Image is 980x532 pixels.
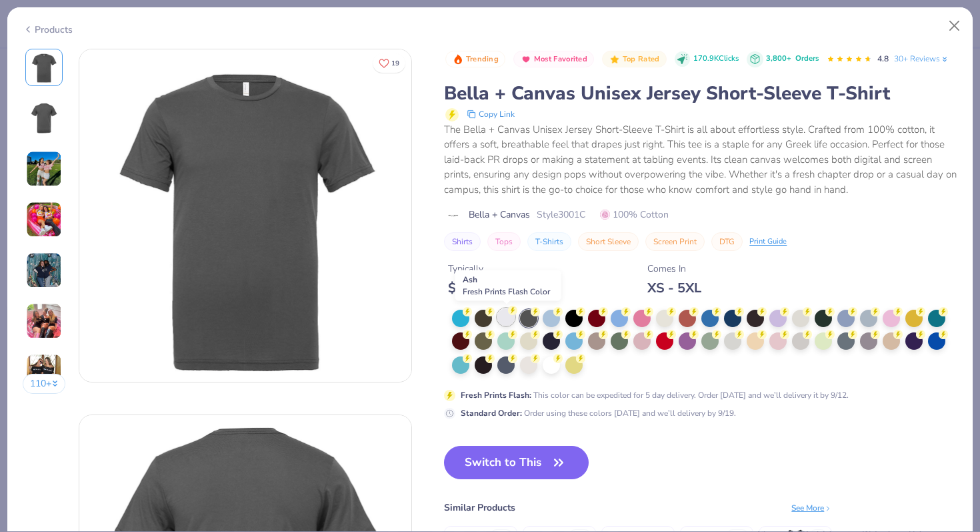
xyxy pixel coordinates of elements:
[28,102,60,134] img: Back
[448,280,557,296] div: $ 12.00 - $ 20.00
[463,286,550,297] span: Fresh Prints Flash Color
[444,81,957,106] div: Bella + Canvas Unisex Jersey Short-Sleeve T-Shirt
[444,446,589,479] button: Switch to This
[600,208,669,222] span: 100% Cotton
[645,232,705,251] button: Screen Print
[942,13,967,39] button: Close
[469,208,530,222] span: Bella + Canvas
[463,106,519,122] button: copy to clipboard
[26,252,62,288] img: User generated content
[444,232,481,251] button: Shirts
[26,202,62,238] img: User generated content
[711,232,743,251] button: DTG
[609,54,620,65] img: Top Rated sort
[791,502,832,514] div: See More
[79,49,411,382] img: Front
[877,53,889,64] span: 4.8
[453,54,463,65] img: Trending sort
[537,208,585,222] span: Style 3001C
[23,23,73,37] div: Products
[455,270,561,301] div: Ash
[647,280,701,296] div: XS - 5XL
[461,390,531,401] strong: Fresh Prints Flash :
[521,54,531,65] img: Most Favorited sort
[623,55,660,63] span: Top Rated
[26,354,62,390] img: User generated content
[766,53,819,65] div: 3,800+
[444,501,515,515] div: Similar Products
[466,55,499,63] span: Trending
[373,53,405,73] button: Like
[461,407,736,419] div: Order using these colors [DATE] and we’ll delivery by 9/19.
[461,389,849,401] div: This color can be expedited for 5 day delivery. Order [DATE] and we’ll delivery it by 9/12.
[28,51,60,83] img: Front
[527,232,571,251] button: T-Shirts
[461,408,522,419] strong: Standard Order :
[827,49,872,70] div: 4.8 Stars
[391,60,399,67] span: 19
[894,53,949,65] a: 30+ Reviews
[448,262,557,276] div: Typically
[487,232,521,251] button: Tops
[749,236,787,248] div: Print Guide
[445,51,505,68] button: Badge Button
[602,51,666,68] button: Badge Button
[578,232,639,251] button: Short Sleeve
[26,151,62,187] img: User generated content
[693,53,739,65] span: 170.9K Clicks
[534,55,587,63] span: Most Favorited
[444,122,957,198] div: The Bella + Canvas Unisex Jersey Short-Sleeve T-Shirt is all about effortless style. Crafted from...
[795,53,819,63] span: Orders
[23,374,66,394] button: 110+
[444,210,462,221] img: brand logo
[26,303,62,339] img: User generated content
[513,51,594,68] button: Badge Button
[647,262,701,276] div: Comes In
